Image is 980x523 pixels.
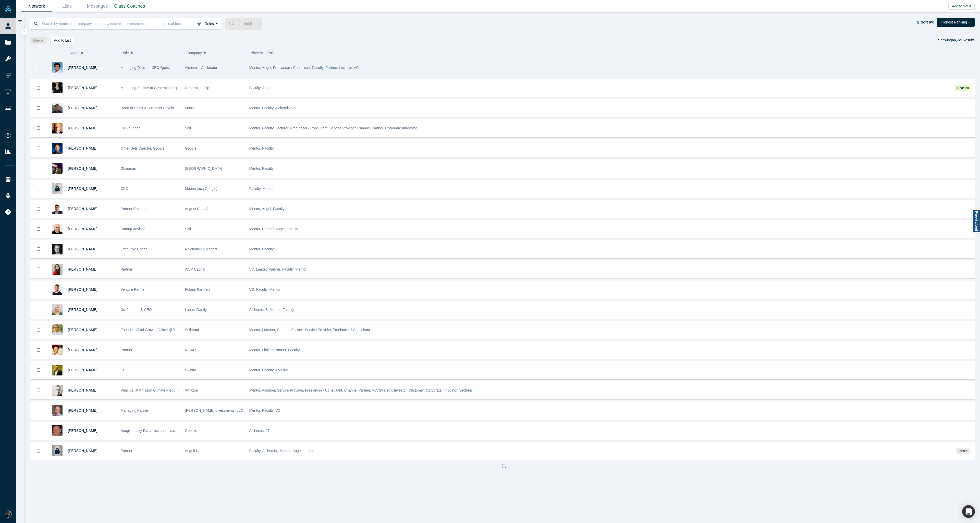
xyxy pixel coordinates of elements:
a: [PERSON_NAME] [68,227,97,231]
button: Bookmark [31,119,46,137]
button: Bookmark [31,160,46,177]
a: [PERSON_NAME] [68,408,97,412]
span: Mobiz [185,106,194,110]
span: Generationship [185,86,209,90]
img: Adam Frankl's Profile Image [52,224,63,234]
img: Carl Orthlieb's Profile Image [52,244,63,254]
span: Faculty, Alchemist, Mentor, Angel, Lecturer [249,449,317,453]
img: Steve King's Profile Image [52,405,63,416]
button: Bookmark [31,220,46,238]
span: Mentor, Faculty [249,146,274,150]
span: Partner [121,267,132,271]
a: [PERSON_NAME] [68,308,97,312]
a: [PERSON_NAME] [68,328,97,332]
span: Mentor, Faculty, Lecturer, Freelancer / Consultant, Service Provider, Channel Partner, Corporate ... [249,126,417,130]
img: Micah Smurthwaite's Profile Image [52,345,63,355]
a: [PERSON_NAME] [68,187,97,191]
span: Mentor, Faculty, Acquirer [249,368,289,372]
span: Alchemist Acclerator [185,66,217,70]
img: Danielle D'Agostaro's Profile Image [52,264,63,275]
a: [PERSON_NAME] [68,287,97,291]
a: [PERSON_NAME] [68,106,97,110]
span: Meebo (acq Google) [185,187,218,191]
a: [PERSON_NAME] [68,388,97,392]
a: [PERSON_NAME] [68,267,97,271]
span: Other Bets Director, Google [121,146,165,150]
a: [PERSON_NAME] [68,449,97,453]
span: Mentor, Acquirer, Service Provider, Freelancer / Consultant, Channel Partner, VC, Strategic Inves... [249,388,473,392]
span: Geecko [185,429,197,433]
span: [PERSON_NAME] [68,66,97,70]
span: Ownify [185,368,196,372]
div: Showing [938,37,975,44]
button: Company [187,47,246,58]
span: Alchemist Role [251,51,275,55]
span: Relationship Matters [185,247,218,251]
span: LaunchDarkly [185,308,207,312]
button: Bookmark [31,361,46,379]
span: VC, Limited Partner, Faculty, Mentor [249,267,307,271]
span: [PERSON_NAME] [68,429,97,433]
span: Mentor, Faculty, VC [249,408,280,412]
strong: 44,721 [952,38,963,42]
span: Managing Partner at Generationship [121,86,178,90]
span: Managing Partner [121,408,149,412]
span: Title [122,47,129,58]
button: Bookmark [31,240,46,258]
span: Mentor, Partner, Angel, Faculty [249,227,298,231]
a: [PERSON_NAME] [68,126,97,130]
button: Highest Ranking [937,18,975,27]
button: Bookmark [31,321,46,339]
img: Edith Harbaugh's Profile Image [52,304,63,315]
button: Bookmark [31,140,46,157]
span: AngelList [185,449,200,453]
button: Bookmark [31,341,46,359]
span: Self [185,227,191,231]
span: Venture Partner [121,287,146,291]
a: Report a bug! [972,209,980,233]
span: VC, Faculty, Mentor [249,287,281,291]
span: Next47 [185,348,196,352]
a: Class Coaches [113,0,147,12]
span: Alchemist 8, Mentor, Faculty [249,308,294,312]
a: Network [21,0,52,12]
span: [GEOGRAPHIC_DATA] [185,166,222,171]
button: Bookmark [31,422,46,440]
button: Bookmark [31,301,46,319]
span: Principal at Amazon Climate Pledge Fund [121,388,187,392]
img: Frank Rohde's Profile Image [52,365,63,375]
span: Co-Founder [121,126,140,130]
button: Bookmark [31,382,46,399]
a: [PERSON_NAME] [68,86,97,90]
span: Mentor, Angel, Freelancer / Consultant, Faculty, Partner, Lecturer, VC [249,66,359,70]
img: Robert Winder's Profile Image [52,123,63,133]
button: Bookmark [31,281,46,298]
span: Results [952,38,975,42]
img: Gary Swart's Profile Image [52,284,63,295]
span: Mentor, Faculty [249,166,274,171]
button: Bookmark [31,200,46,218]
button: Add to List [50,37,74,44]
span: Startup Advisor [121,227,145,231]
span: [PERSON_NAME] [68,207,97,211]
input: Search by name, title, company, summary, expertise, investment criteria or topics of focus [41,18,193,30]
a: [PERSON_NAME] [68,166,97,171]
span: Faculty, Mentor [249,187,274,191]
img: Timothy Chou's Profile Image [52,163,63,174]
button: Bookmark [31,180,46,198]
a: [PERSON_NAME] [68,146,97,150]
span: Executive Coach [121,247,148,251]
button: Merge [30,37,47,44]
button: Name [70,47,117,58]
button: Bookmark [31,261,46,278]
span: [PERSON_NAME] [68,247,97,251]
img: Alchemist Vault Logo [5,5,12,13]
img: Kirill Parinov's Profile Image [52,425,63,436]
a: Messages [82,0,113,12]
